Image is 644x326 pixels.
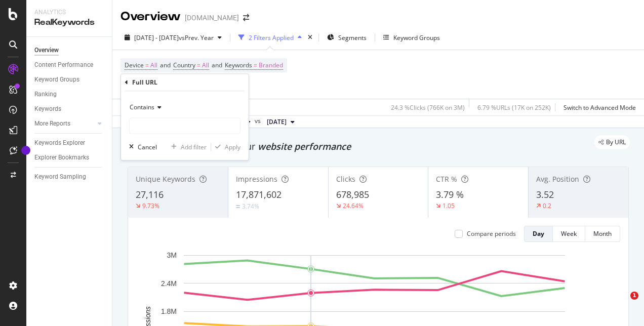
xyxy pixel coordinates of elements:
button: Keyword Groups [379,29,444,46]
div: Analytics [34,8,104,17]
div: [DOMAIN_NAME] [185,13,239,23]
div: 24.64% [343,201,364,210]
button: Month [585,226,620,242]
div: Keyword Groups [34,74,79,85]
div: 24.3 % Clicks ( 766K on 3M ) [391,103,465,112]
div: Tooltip anchor [21,146,30,155]
div: Keywords [34,104,61,114]
span: Contains [130,103,154,111]
span: Unique Keywords [136,174,195,184]
span: = [197,61,200,69]
div: Full URL [132,78,157,87]
span: vs Prev. Year [179,33,214,42]
div: Month [593,229,612,238]
iframe: Intercom live chat [610,292,634,316]
span: Segments [338,33,367,42]
div: Compare periods [467,229,516,238]
span: Keywords [225,61,252,69]
div: Day [533,229,544,238]
div: Keyword Sampling [34,172,86,182]
a: Keyword Sampling [34,172,105,182]
span: 27,116 [136,188,164,200]
button: Day [524,226,553,242]
button: Week [553,226,585,242]
button: [DATE] [263,116,299,128]
div: Overview [120,8,181,25]
button: Apply [211,142,240,152]
div: Overview [34,45,59,56]
span: Avg. Position [536,174,579,184]
div: Week [561,229,577,238]
div: Apply [225,143,240,151]
span: All [150,58,157,72]
button: Cancel [125,142,157,152]
a: Explorer Bookmarks [34,152,105,163]
text: 2.4M [161,279,177,288]
div: times [306,32,314,43]
span: CTR % [436,174,457,184]
div: 1.05 [442,201,455,210]
a: Overview [34,45,105,56]
span: Device [125,61,144,69]
div: 0.2 [543,201,551,210]
div: RealKeywords [34,17,104,28]
div: arrow-right-arrow-left [243,14,249,21]
div: Explorer Bookmarks [34,152,89,163]
a: Content Performance [34,60,105,70]
div: Keywords Explorer [34,138,85,148]
button: Add filter [167,142,207,152]
a: Keywords Explorer [34,138,105,148]
div: 2 Filters Applied [249,33,294,42]
div: 9.73% [142,201,159,210]
a: Ranking [34,89,105,100]
text: 3M [167,251,177,259]
a: Keyword Groups [34,74,105,85]
div: Keyword Groups [393,33,440,42]
div: Add filter [181,143,207,151]
a: More Reports [34,118,95,129]
span: Impressions [236,174,277,184]
div: 3.74% [242,202,259,211]
a: Keywords [34,104,105,114]
span: = [254,61,257,69]
span: and [160,61,171,69]
span: 3.79 % [436,188,464,200]
span: Country [173,61,195,69]
span: All [202,58,209,72]
span: and [212,61,222,69]
span: 1 [630,292,638,300]
span: 678,985 [336,188,369,200]
button: [DATE] - [DATE]vsPrev. Year [120,29,226,46]
button: Switch to Advanced Mode [559,99,636,115]
span: vs [255,116,263,126]
button: 2 Filters Applied [234,29,306,46]
span: [DATE] - [DATE] [134,33,179,42]
span: By URL [606,139,626,145]
div: Content Performance [34,60,93,70]
span: 17,871,602 [236,188,281,200]
div: More Reports [34,118,70,129]
div: Cancel [138,143,157,151]
span: Branded [259,58,283,72]
div: Switch to Advanced Mode [563,103,636,112]
button: Segments [323,29,371,46]
span: Clicks [336,174,355,184]
span: = [145,61,149,69]
div: Ranking [34,89,57,100]
text: 1.8M [161,307,177,315]
div: legacy label [594,135,630,149]
span: 2024 Sep. 28th [267,117,287,127]
img: Equal [236,205,240,208]
span: 3.52 [536,188,554,200]
div: 6.79 % URLs ( 17K on 252K ) [477,103,551,112]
